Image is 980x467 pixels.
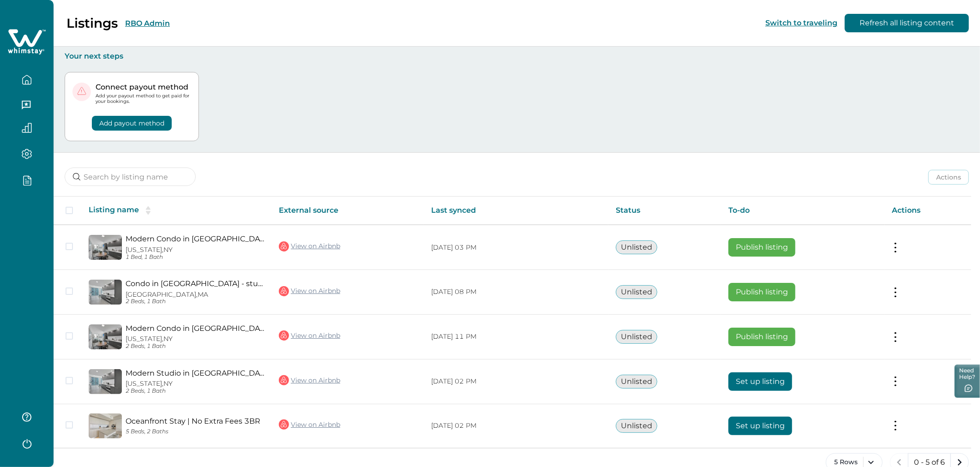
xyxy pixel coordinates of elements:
a: View on Airbnb [279,285,340,297]
th: Actions [884,197,971,225]
p: Listings [66,15,118,31]
p: 0 - 5 of 6 [914,458,945,467]
p: [DATE] 02 PM [431,421,601,431]
button: Unlisted [616,375,657,389]
p: 2 Beds, 1 Bath [126,343,264,350]
p: [US_STATE], NY [126,335,264,343]
a: Condo in [GEOGRAPHIC_DATA] - studio 21 [126,279,264,288]
p: Your next steps [65,52,969,61]
button: Unlisted [616,330,657,344]
th: External source [271,197,424,225]
a: Modern Studio in [GEOGRAPHIC_DATA] +18 | Steps to Met [126,369,264,377]
a: View on Airbnb [279,374,340,386]
th: To-do [721,197,884,225]
p: 5 Beds, 2 Baths [126,428,264,435]
p: Add your payout method to get paid for your bookings. [96,93,191,104]
th: Listing name [81,197,271,225]
a: View on Airbnb [279,419,340,431]
a: Oceanfront Stay | No Extra Fees 3BR [126,417,264,425]
button: Unlisted [616,419,657,433]
button: Refresh all listing content [845,14,969,32]
th: Last synced [424,197,608,225]
a: View on Airbnb [279,240,340,252]
p: Connect payout method [96,83,191,92]
button: Add payout method [92,116,172,131]
p: [DATE] 02 PM [431,377,601,386]
button: Actions [928,170,969,185]
a: View on Airbnb [279,329,340,341]
p: 2 Beds, 1 Bath [126,388,264,395]
img: propertyImage_Modern Condo in Downtown Miami 1609 [89,235,122,260]
img: propertyImage_Modern Condo in Downtown Miami 50 [89,324,122,349]
button: Switch to traveling [765,18,837,27]
button: Unlisted [616,285,657,299]
img: propertyImage_Modern Studio in Downtown Miami +18 | Steps to Met [89,369,122,394]
button: Set up listing [728,372,792,391]
button: Unlisted [616,240,657,254]
p: 2 Beds, 1 Bath [126,298,264,305]
p: [GEOGRAPHIC_DATA], MA [126,291,264,299]
img: propertyImage_Oceanfront Stay | No Extra Fees 3BR [89,413,122,438]
a: Modern Condo in [GEOGRAPHIC_DATA] 50 [126,324,264,333]
p: [DATE] 11 PM [431,332,601,341]
img: propertyImage_Condo in Downtown Miami - studio 21 [89,280,122,305]
button: Publish listing [728,238,795,257]
a: Modern Condo in [GEOGRAPHIC_DATA] 1609 [126,234,264,243]
button: sorting [139,206,157,215]
p: [DATE] 08 PM [431,287,601,297]
th: Status [608,197,721,225]
input: Search by listing name [65,168,196,186]
button: Publish listing [728,283,795,301]
button: Set up listing [728,417,792,435]
p: [DATE] 03 PM [431,243,601,252]
p: [US_STATE], NY [126,380,264,388]
p: [US_STATE], NY [126,246,264,254]
p: 1 Bed, 1 Bath [126,254,264,261]
button: Publish listing [728,328,795,346]
button: RBO Admin [125,19,170,28]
